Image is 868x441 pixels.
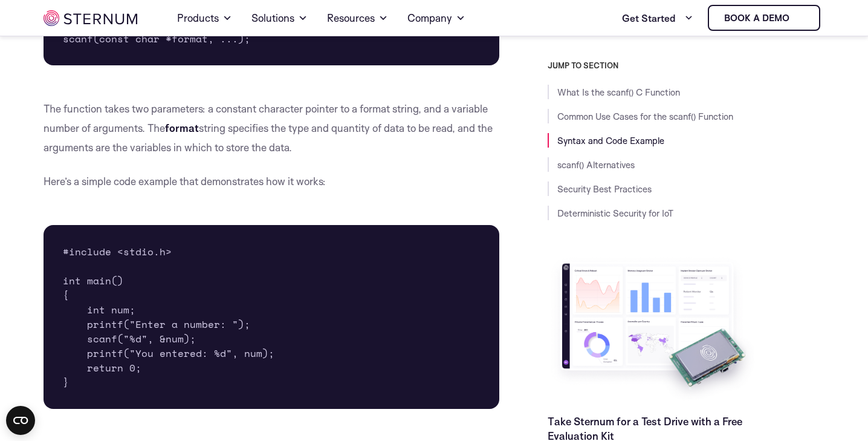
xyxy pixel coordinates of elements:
a: Syntax and Code Example [557,135,664,146]
a: Resources [327,1,388,35]
p: Here’s a simple code example that demonstrates how it works: [44,172,499,191]
a: Solutions [251,1,308,35]
img: Take Sternum for a Test Drive with a Free Evaluation Kit [548,254,759,405]
img: sternum iot [44,10,137,26]
a: Get Started [622,6,693,30]
pre: #include <stdio.h> int main() { int num; printf("Enter a number: "); scanf("%d", &num); printf("Y... [44,225,499,409]
button: Open CMP widget [6,406,35,435]
img: sternum iot [794,13,804,23]
pre: scanf(const char *format, ...); [44,12,499,65]
h3: JUMP TO SECTION [548,60,824,70]
a: Common Use Cases for the scanf() Function [557,111,733,122]
a: Products [177,1,232,35]
p: The function takes two parameters: a constant character pointer to a format string, and a variabl... [44,99,499,157]
a: scanf() Alternatives [557,159,635,171]
a: Deterministic Security for IoT [557,207,673,219]
a: Book a demo [708,5,820,31]
a: What Is the scanf() C Function [557,87,680,98]
strong: format [165,122,199,134]
a: Security Best Practices [557,183,652,195]
a: Company [407,1,465,35]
